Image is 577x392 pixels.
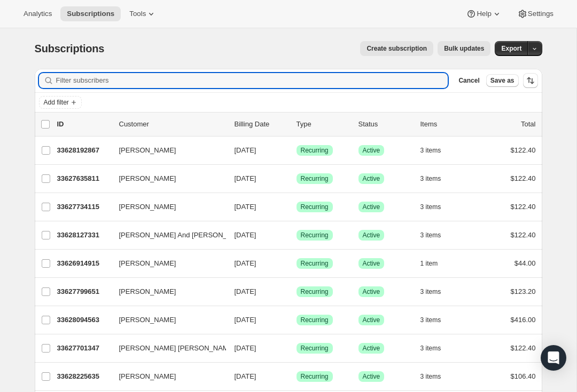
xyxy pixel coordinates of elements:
span: Cancel [458,76,479,85]
div: 33626914915[PERSON_NAME][DATE]SuccessRecurringSuccessActive1 item$44.00 [57,256,536,271]
div: 33627799651[PERSON_NAME][DATE]SuccessRecurringSuccessActive3 items$123.20 [57,284,536,299]
span: Recurring [301,259,329,268]
span: Recurring [301,372,329,381]
span: [PERSON_NAME] [119,258,176,269]
div: 33628192867[PERSON_NAME][DATE]SuccessRecurringSuccessActive3 items$122.40 [57,143,536,158]
div: 33627734115[PERSON_NAME][DATE]SuccessRecurringSuccessActive3 items$122.40 [57,199,536,214]
span: Active [363,316,380,324]
span: $122.40 [511,231,536,239]
button: Sort the results [523,73,538,88]
button: 3 items [420,228,453,243]
span: $122.40 [511,174,536,182]
span: Active [363,203,380,211]
button: Cancel [454,74,484,87]
span: 3 items [420,287,441,296]
button: 3 items [420,313,453,327]
p: 33628192867 [57,145,111,156]
span: [PERSON_NAME] [119,173,176,184]
span: 3 items [420,203,441,211]
div: 33627701347[PERSON_NAME] [PERSON_NAME][DATE]SuccessRecurringSuccessActive3 items$122.40 [57,341,536,356]
span: Export [501,44,521,53]
span: 3 items [420,231,441,239]
span: 3 items [420,316,441,324]
p: Status [358,119,412,130]
span: $44.00 [514,259,536,267]
span: Help [477,10,491,18]
span: [DATE] [235,287,256,295]
input: Filter subscribers [56,73,448,88]
span: Settings [528,10,553,18]
span: $122.40 [511,146,536,154]
button: [PERSON_NAME] [113,311,220,329]
span: [PERSON_NAME] And [PERSON_NAME] [119,230,249,241]
button: [PERSON_NAME] [113,142,220,159]
button: [PERSON_NAME] [113,283,220,300]
span: [DATE] [235,316,256,324]
button: [PERSON_NAME] [113,170,220,187]
button: [PERSON_NAME] And [PERSON_NAME] [113,227,220,244]
button: Bulk updates [438,41,490,56]
span: Active [363,287,380,296]
div: 33628094563[PERSON_NAME][DATE]SuccessRecurringSuccessActive3 items$416.00 [57,313,536,327]
span: [DATE] [235,372,256,380]
span: [DATE] [235,203,256,211]
span: [DATE] [235,146,256,154]
span: Active [363,259,380,268]
span: Active [363,231,380,239]
button: Analytics [17,6,58,21]
span: [PERSON_NAME] [119,202,176,212]
span: 3 items [420,146,441,155]
span: Save as [490,76,514,85]
span: [DATE] [235,174,256,182]
button: Create subscription [360,41,433,56]
span: Subscriptions [67,10,114,18]
span: [PERSON_NAME] [119,145,176,156]
span: Active [363,344,380,353]
span: 3 items [420,372,441,381]
button: 3 items [420,284,453,299]
span: $122.40 [511,203,536,211]
div: Type [297,119,350,130]
div: 33627635811[PERSON_NAME][DATE]SuccessRecurringSuccessActive3 items$122.40 [57,171,536,186]
div: 33628225635[PERSON_NAME][DATE]SuccessRecurringSuccessActive3 items$106.40 [57,369,536,384]
span: Active [363,146,380,155]
span: [PERSON_NAME] [119,371,176,382]
button: Settings [511,6,560,21]
button: [PERSON_NAME] [113,198,220,215]
p: 33627701347 [57,343,111,354]
span: $123.20 [511,287,536,295]
p: 33628094563 [57,315,111,325]
span: Recurring [301,174,329,183]
span: Recurring [301,316,329,324]
span: Add filter [44,98,69,107]
span: 3 items [420,344,441,353]
span: 1 item [420,259,438,268]
button: Add filter [39,96,82,109]
button: [PERSON_NAME] [113,255,220,272]
button: Export [495,41,528,56]
span: $106.40 [511,372,536,380]
p: Customer [119,119,226,130]
span: $122.40 [511,344,536,352]
div: Items [420,119,474,130]
span: Recurring [301,287,329,296]
span: Analytics [24,10,52,18]
button: 3 items [420,143,453,158]
p: 33628225635 [57,371,111,382]
p: 33626914915 [57,258,111,269]
span: 3 items [420,174,441,183]
button: 3 items [420,171,453,186]
span: [DATE] [235,344,256,352]
p: 33627799651 [57,286,111,297]
span: Tools [129,10,146,18]
button: [PERSON_NAME] [113,368,220,385]
button: 3 items [420,199,453,214]
p: 33627734115 [57,202,111,212]
div: 33628127331[PERSON_NAME] And [PERSON_NAME][DATE]SuccessRecurringSuccessActive3 items$122.40 [57,228,536,243]
span: $416.00 [511,316,536,324]
span: Recurring [301,231,329,239]
button: Subscriptions [60,6,121,21]
p: 33628127331 [57,230,111,241]
button: 1 item [420,256,450,271]
p: Total [521,119,535,130]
